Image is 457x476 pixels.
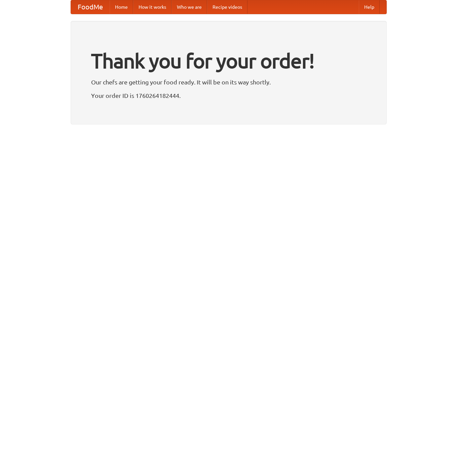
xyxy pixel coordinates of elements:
a: Help [359,0,380,14]
p: Your order ID is 1760264182444. [91,90,366,101]
a: Who we are [172,0,207,14]
p: Our chefs are getting your food ready. It will be on its way shortly. [91,77,366,87]
h1: Thank you for your order! [91,45,366,77]
a: Home [110,0,133,14]
a: How it works [133,0,172,14]
a: FoodMe [71,0,110,14]
a: Recipe videos [207,0,247,14]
